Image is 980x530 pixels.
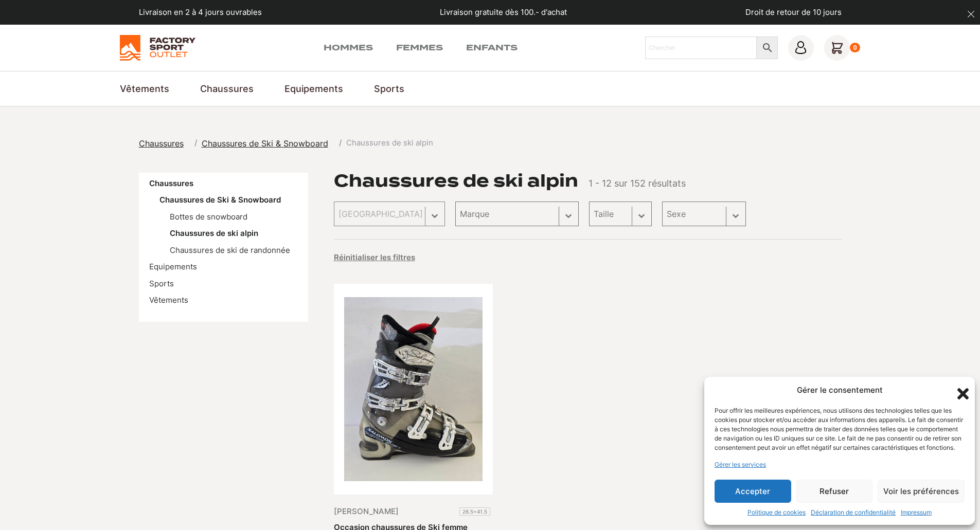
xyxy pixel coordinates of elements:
[284,82,343,96] a: Equipements
[797,385,883,396] div: Gérer le consentement
[120,35,195,61] img: Factory Sport Outlet
[954,385,965,395] div: Fermer la boîte de dialogue
[149,279,174,288] a: Sports
[645,36,757,59] input: Chercher
[149,262,197,271] a: Equipements
[202,138,328,149] span: Chaussures de Ski & Snowboard
[334,173,578,189] h1: Chaussures de ski alpin
[747,508,806,517] a: Politique de cookies
[374,82,404,96] a: Sports
[159,195,281,205] a: Chaussures de Ski & Snowboard
[962,5,980,23] button: dismiss
[715,406,964,452] div: Pour offrir les meilleures expériences, nous utilisons des technologies telles que les cookies po...
[170,228,258,238] a: Chaussures de ski alpin
[324,42,373,54] a: Hommes
[149,295,188,305] a: Vêtements
[440,7,567,19] p: Livraison gratuite dès 100.- d'achat
[170,245,290,255] a: Chaussures de ski de randonnée
[715,480,791,503] button: Accepter
[811,508,896,517] a: Déclaration de confidentialité
[745,7,842,19] p: Droit de retour de 10 jours
[139,138,184,149] span: Chaussures
[139,7,262,19] p: Livraison en 2 à 4 jours ouvrables
[149,178,193,188] a: Chaussures
[139,137,190,150] a: Chaussures
[878,480,965,503] button: Voir les préférences
[715,460,766,469] a: Gérer les services
[850,43,861,53] div: 0
[170,212,247,222] a: Bottes de snowboard
[202,137,334,150] a: Chaussures de Ski & Snowboard
[200,82,254,96] a: Chaussures
[796,480,873,503] button: Refuser
[396,42,443,54] a: Femmes
[139,137,433,150] nav: breadcrumbs
[346,137,433,149] span: Chaussures de ski alpin
[466,42,518,54] a: Enfants
[120,82,169,96] a: Vêtements
[901,508,932,517] a: Impressum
